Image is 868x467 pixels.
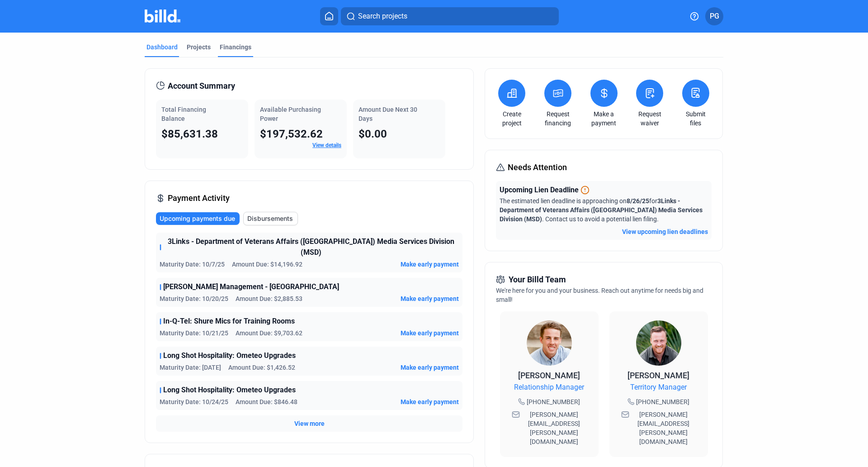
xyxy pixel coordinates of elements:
[163,350,296,361] span: Long Shot Hospitality: Ometeo Upgrades
[232,260,302,269] span: Amount Due: $14,196.92
[622,227,708,236] button: View upcoming lien deadlines
[163,281,339,292] span: [PERSON_NAME] Management - [GEOGRAPHIC_DATA]
[627,197,649,205] span: 8/26/25
[527,320,572,366] img: Relationship Manager
[359,128,387,140] span: $0.00
[160,397,228,406] span: Maturity Date: 10/24/25
[160,214,235,223] span: Upcoming payments due
[160,363,221,372] span: Maturity Date: [DATE]
[160,260,225,269] span: Maturity Date: 10/7/25
[243,212,298,225] button: Disbursements
[522,410,587,446] span: [PERSON_NAME][EMAIL_ADDRESS][PERSON_NAME][DOMAIN_NAME]
[680,110,712,128] a: Submit files
[636,397,689,406] span: [PHONE_NUMBER]
[236,397,297,406] span: Amount Due: $846.48
[260,106,321,122] span: Available Purchasing Power
[312,142,341,148] a: View details
[401,363,459,372] button: Make early payment
[588,110,620,128] a: Make a payment
[496,110,528,128] a: Create project
[156,212,240,225] button: Upcoming payments due
[710,11,719,22] span: PG
[631,410,696,446] span: [PERSON_NAME][EMAIL_ADDRESS][PERSON_NAME][DOMAIN_NAME]
[634,110,665,128] a: Request waiver
[187,43,211,52] div: Projects
[145,10,180,23] img: Billd Company Logo
[260,128,323,140] span: $197,532.62
[160,294,228,303] span: Maturity Date: 10/20/25
[228,363,295,372] span: Amount Due: $1,426.52
[168,192,230,205] span: Payment Activity
[358,11,407,22] span: Search projects
[500,185,579,195] span: Upcoming Lien Deadline
[294,419,325,428] button: View more
[160,329,228,338] span: Maturity Date: 10/21/25
[401,294,459,303] button: Make early payment
[247,214,293,223] span: Disbursements
[401,260,459,269] button: Make early payment
[359,106,417,122] span: Amount Due Next 30 Days
[220,43,251,52] div: Financings
[236,329,302,338] span: Amount Due: $9,703.62
[401,329,459,338] button: Make early payment
[496,287,703,303] span: We're here for you and your business. Reach out anytime for needs big and small!
[163,236,459,258] span: 3Links - Department of Veterans Affairs ([GEOGRAPHIC_DATA]) Media Services Division (MSD)
[236,294,302,303] span: Amount Due: $2,885.53
[161,128,218,140] span: $85,631.38
[168,80,235,92] span: Account Summary
[500,197,703,223] span: 3Links - Department of Veterans Affairs ([GEOGRAPHIC_DATA]) Media Services Division (MSD)
[146,43,178,52] div: Dashboard
[161,106,206,122] span: Total Financing Balance
[500,197,703,223] span: The estimated lien deadline is approaching on for . Contact us to avoid a potential lien filing.
[163,385,296,396] span: Long Shot Hospitality: Ometeo Upgrades
[705,7,723,25] button: PG
[527,397,580,406] span: [PHONE_NUMBER]
[627,371,689,380] span: [PERSON_NAME]
[401,397,459,406] button: Make early payment
[630,382,687,393] span: Territory Manager
[518,371,580,380] span: [PERSON_NAME]
[163,316,295,327] span: In-Q-Tel: Shure Mics for Training Rooms
[542,110,574,128] a: Request financing
[509,273,566,286] span: Your Billd Team
[514,382,584,393] span: Relationship Manager
[341,7,559,25] button: Search projects
[508,161,567,174] span: Needs Attention
[636,320,681,366] img: Territory Manager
